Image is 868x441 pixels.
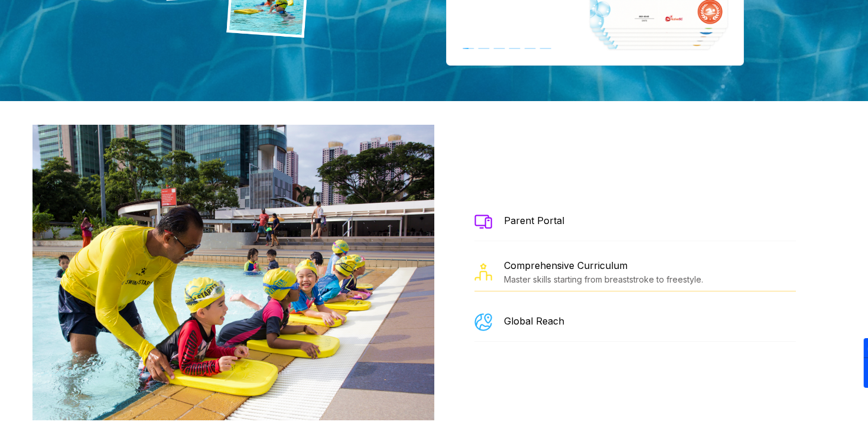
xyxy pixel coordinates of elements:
[504,260,703,271] div: Comprehensive Curriculum
[474,263,492,281] img: a swimming coach for kids giving individualised feedback
[28,125,438,420] img: a swimming coach for kids giving individualised feedback
[504,215,564,226] div: Parent Portal
[504,315,564,327] div: Global Reach
[474,313,492,331] img: a happy child attending a group swimming lesson for kids
[474,215,492,228] img: The Swim Starter coach with kids attending a swimming lesson
[504,274,703,284] div: Master skills starting from breaststroke to freestyle.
